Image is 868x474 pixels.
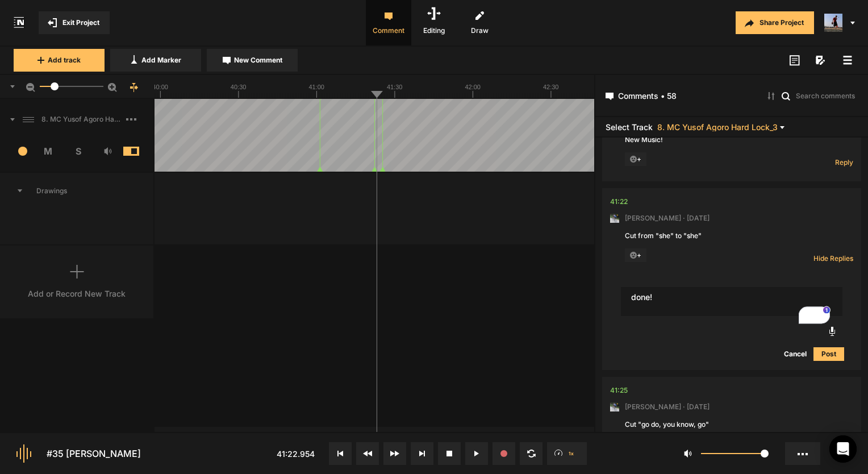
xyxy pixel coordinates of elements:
text: 40:00 [153,84,169,90]
textarea: To enrich screen reader interactions, please activate Accessibility in Grammarly extension settings [621,287,842,317]
img: ACg8ocLxXzHjWyafR7sVkIfmxRufCxqaSAR27SDjuE-ggbMy1qqdgD8=s96-c [610,402,619,411]
span: + [625,152,646,166]
span: Add Marker [141,55,181,65]
button: Add Marker [110,49,201,72]
span: + [625,248,646,262]
span: [PERSON_NAME] · [DATE] [625,213,710,223]
span: 8. MC Yusof Agoro Hard Lock_3 [657,123,778,131]
text: 41:00 [309,84,325,90]
button: New Comment [207,49,298,72]
text: 41:30 [387,84,403,90]
span: Add track [48,55,81,65]
div: 41:22.102 [610,196,628,207]
span: 8. MC Yusof Agoro Hard Lock_3 [37,114,126,124]
text: 42:00 [465,84,481,90]
button: Add track [14,49,105,72]
div: Add or Record New Track [28,288,126,300]
span: S [63,144,93,158]
div: Open Intercom Messenger [829,435,857,463]
header: Comments • 58 [595,75,868,117]
span: Reply [835,157,853,167]
button: Exit Project [39,11,110,34]
span: [PERSON_NAME] · [DATE] [625,402,710,412]
div: #35 [PERSON_NAME] [47,447,141,460]
img: ACg8ocJ5zrP0c3SJl5dKscm-Goe6koz8A9fWD7dpguHuX8DX5VIxymM=s96-c [824,14,842,32]
span: Exit Project [62,18,99,28]
span: M [34,144,64,158]
div: Cut from "she" to "she" [625,231,838,241]
div: Cut "go do, you know, go" [625,419,838,430]
img: ACg8ocLxXzHjWyafR7sVkIfmxRufCxqaSAR27SDjuE-ggbMy1qqdgD8=s96-c [610,214,619,223]
div: 41:25.187 [610,385,628,396]
span: New Comment [234,55,282,65]
button: Post [813,347,844,361]
span: Hide Replies [813,253,853,263]
header: Select Track [595,117,868,138]
span: 41:22.954 [277,449,315,459]
button: 1x [547,442,587,465]
text: 42:30 [543,84,559,90]
text: 40:30 [231,84,247,90]
button: Share Project [736,11,814,34]
input: Search comments [795,90,858,101]
button: Cancel [777,347,813,361]
div: New Music! [625,135,838,145]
